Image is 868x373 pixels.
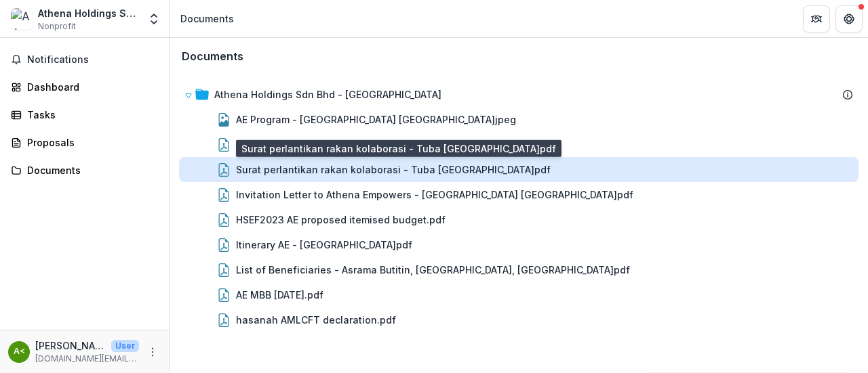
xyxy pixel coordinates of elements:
img: Athena Holdings Sdn Bhd [11,8,33,30]
nav: breadcrumb [175,9,239,28]
div: AE Program - [GEOGRAPHIC_DATA] [GEOGRAPHIC_DATA]pdf [179,132,859,157]
h3: Documents [182,50,243,63]
span: Nonprofit [38,20,76,32]
div: Athena Holdings Sdn Bhd - [GEOGRAPHIC_DATA]AE Program - [GEOGRAPHIC_DATA] [GEOGRAPHIC_DATA]jpegAE... [179,82,859,332]
a: Dashboard [5,76,163,98]
button: Notifications [5,49,163,70]
p: [DOMAIN_NAME][EMAIL_ADDRESS][DOMAIN_NAME] [35,353,139,365]
div: AE MBB [DATE].pdf [236,288,323,302]
div: hasanah AMLCFT declaration.pdf [179,307,859,332]
div: AE Program - [GEOGRAPHIC_DATA] [GEOGRAPHIC_DATA]pdf [236,137,511,152]
div: List of Beneficiaries - Asrama Butitin, [GEOGRAPHIC_DATA], [GEOGRAPHIC_DATA]pdf [179,257,859,282]
div: Dashboard [27,80,153,94]
div: Invitation Letter to Athena Empowers - [GEOGRAPHIC_DATA] [GEOGRAPHIC_DATA]pdf [179,182,859,207]
div: Itinerary AE - [GEOGRAPHIC_DATA]pdf [236,238,412,252]
div: Athena Holdings Sdn Bhd - [GEOGRAPHIC_DATA] [179,82,859,107]
a: Tasks [5,104,163,126]
div: AE Program - [GEOGRAPHIC_DATA] [GEOGRAPHIC_DATA]jpeg [236,112,516,127]
div: HSEF2023 AE proposed itemised budget.pdf [236,213,446,227]
div: AE MBB [DATE].pdf [179,282,859,307]
div: Surat perlantikan rakan kolaborasi - Tuba [GEOGRAPHIC_DATA]pdf [179,157,859,182]
button: Get Help [835,5,863,32]
button: Open entity switcher [144,5,163,32]
div: List of Beneficiaries - Asrama Butitin, [GEOGRAPHIC_DATA], [GEOGRAPHIC_DATA]pdf [236,263,630,277]
div: Documents [27,163,153,177]
div: Surat perlantikan rakan kolaborasi - Tuba [GEOGRAPHIC_DATA]pdf [236,162,551,177]
div: Invitation Letter to Athena Empowers - [GEOGRAPHIC_DATA] [GEOGRAPHIC_DATA]pdf [236,188,633,202]
button: More [144,344,161,360]
div: Tasks [27,108,153,122]
div: Athena Holdings Sdn Bhd [38,6,139,20]
div: HSEF2023 AE proposed itemised budget.pdf [179,207,859,232]
p: [PERSON_NAME] <[DOMAIN_NAME][EMAIL_ADDRESS][DOMAIN_NAME]> [35,338,106,353]
div: hasanah AMLCFT declaration.pdf [236,313,396,327]
button: Partners [803,5,830,32]
p: User [111,340,139,352]
div: AE Program - [GEOGRAPHIC_DATA] [GEOGRAPHIC_DATA]jpeg [179,107,859,132]
div: Athena Holdings Sdn Bhd - [GEOGRAPHIC_DATA] [214,87,441,102]
a: Documents [5,159,163,181]
div: Proposals [27,135,153,150]
span: Notifications [27,54,158,66]
div: anja juliah <athenaholdings.my@gmail.com> [14,347,25,356]
div: Documents [180,12,234,26]
div: Itinerary AE - [GEOGRAPHIC_DATA]pdf [179,232,859,257]
a: Proposals [5,131,163,154]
